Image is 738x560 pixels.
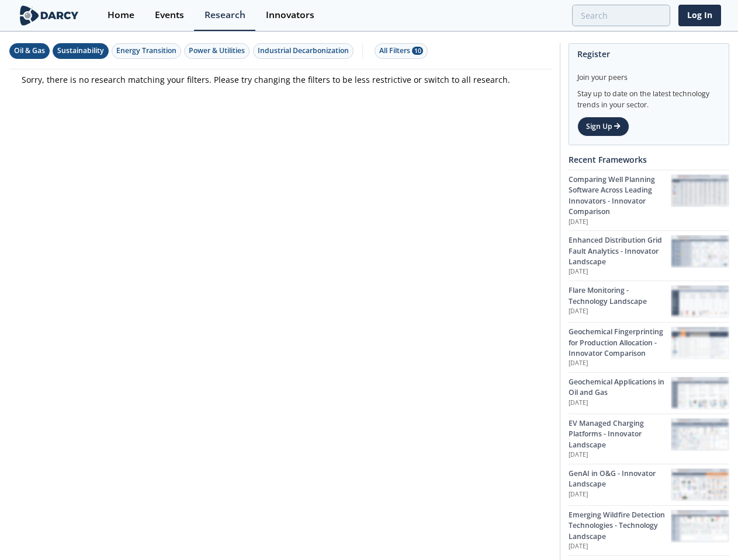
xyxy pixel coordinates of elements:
[379,45,423,56] div: All Filters
[569,174,671,218] div: Comparing Well Planning Software Across Leading Innovators - Innovator Comparison
[375,43,428,59] button: All Filters 10
[112,43,181,59] button: Energy Transition
[569,359,671,368] p: [DATE]
[266,10,314,20] div: Innovators
[569,398,671,408] p: [DATE]
[53,43,109,59] button: Sustainability
[569,285,671,307] div: Flare Monitoring - Technology Landscape
[569,230,729,281] a: Enhanced Distribution Grid Fault Analytics - Innovator Landscape [DATE] Enhanced Distribution Gri...
[258,45,349,56] div: Industrial Decarbonization
[577,44,720,64] div: Register
[569,372,729,414] a: Geochemical Applications in Oil and Gas [DATE] Geochemical Applications in Oil and Gas preview
[108,10,134,20] div: Home
[577,117,629,136] a: Sign Up
[569,418,671,450] div: EV Managed Charging Platforms - Innovator Landscape
[569,218,671,227] p: [DATE]
[155,10,184,20] div: Events
[577,64,720,83] div: Join your peers
[569,267,671,276] p: [DATE]
[569,322,729,372] a: Geochemical Fingerprinting for Production Allocation - Innovator Comparison [DATE] Geochemical Fi...
[569,377,671,398] div: Geochemical Applications in Oil and Gas
[57,45,104,56] div: Sustainability
[14,45,45,56] div: Oil & Gas
[572,5,670,26] input: Advanced Search
[412,47,423,55] span: 10
[189,45,245,56] div: Power & Utilities
[569,450,671,460] p: [DATE]
[22,73,539,86] p: Sorry, there is no research matching your filters. Please try changing the filters to be less res...
[569,414,729,464] a: EV Managed Charging Platforms - Innovator Landscape [DATE] EV Managed Charging Platforms - Innova...
[569,468,671,490] div: GenAI in O&G - Innovator Landscape
[184,43,250,59] button: Power & Utilities
[678,5,721,26] a: Log In
[569,149,729,170] div: Recent Frameworks
[569,505,729,555] a: Emerging Wildfire Detection Technologies - Technology Landscape [DATE] Emerging Wildfire Detectio...
[569,490,671,499] p: [DATE]
[18,5,81,26] img: logo-wide.svg
[569,327,671,359] div: Geochemical Fingerprinting for Production Allocation - Innovator Comparison
[569,170,729,230] a: Comparing Well Planning Software Across Leading Innovators - Innovator Comparison [DATE] Comparin...
[9,43,50,59] button: Oil & Gas
[569,542,671,551] p: [DATE]
[577,83,720,110] div: Stay up to date on the latest technology trends in your sector.
[569,464,729,505] a: GenAI in O&G - Innovator Landscape [DATE] GenAI in O&G - Innovator Landscape preview
[116,45,176,56] div: Energy Transition
[569,235,671,267] div: Enhanced Distribution Grid Fault Analytics - Innovator Landscape
[569,307,671,316] p: [DATE]
[205,10,245,20] div: Research
[569,281,729,322] a: Flare Monitoring - Technology Landscape [DATE] Flare Monitoring - Technology Landscape preview
[569,510,671,542] div: Emerging Wildfire Detection Technologies - Technology Landscape
[253,43,354,59] button: Industrial Decarbonization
